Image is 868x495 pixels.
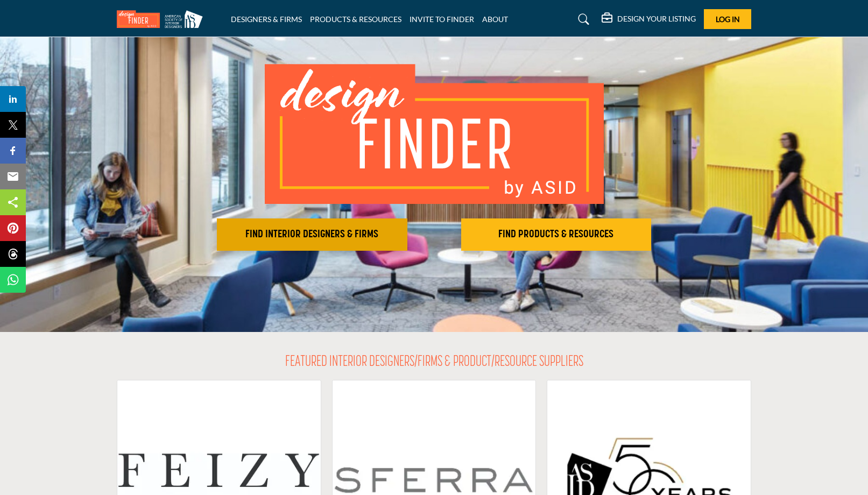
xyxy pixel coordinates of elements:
[117,10,208,28] img: Site Logo
[461,218,652,251] button: FIND PRODUCTS & RESOURCES
[704,9,751,29] button: Log In
[231,15,302,24] a: DESIGNERS & FIRMS
[482,15,508,24] a: ABOUT
[716,15,740,24] span: Log In
[617,14,696,24] h5: DESIGN YOUR LISTING
[568,11,596,28] a: Search
[285,353,583,372] h2: FEATURED INTERIOR DESIGNERS/FIRMS & PRODUCT/RESOURCE SUPPLIERS
[220,228,404,241] h2: FIND INTERIOR DESIGNERS & FIRMS
[464,228,648,241] h2: FIND PRODUCTS & RESOURCES
[310,15,401,24] a: PRODUCTS & RESOURCES
[602,13,696,26] div: DESIGN YOUR LISTING
[410,15,474,24] a: INVITE TO FINDER
[265,64,604,204] img: image
[217,218,407,251] button: FIND INTERIOR DESIGNERS & FIRMS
